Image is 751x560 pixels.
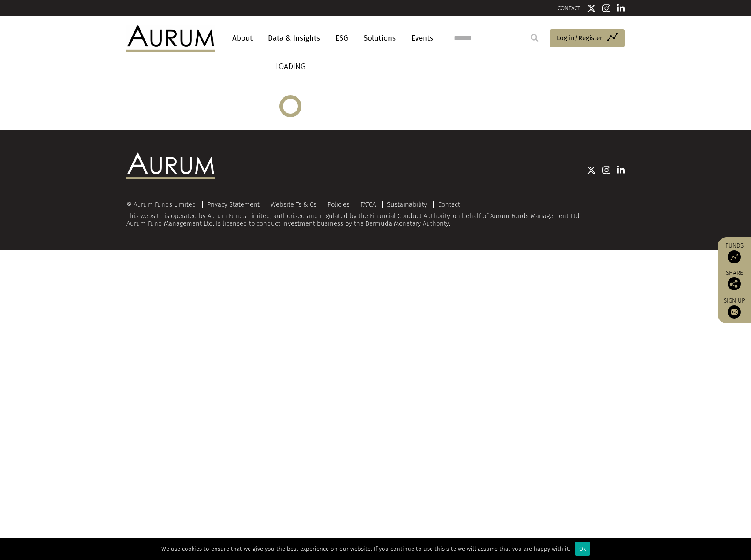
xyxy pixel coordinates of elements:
[722,242,747,263] a: Funds
[331,30,353,46] a: ESG
[126,201,201,208] div: © Aurum Funds Limited
[602,166,610,174] img: Instagram icon
[602,4,610,13] img: Instagram icon
[126,152,215,179] img: Aurum Logo
[126,201,625,228] div: This website is operated by Aurum Funds Limited, authorised and regulated by the Financial Conduc...
[557,33,602,43] span: Log in/Register
[361,200,376,208] a: FATCA
[587,4,596,13] img: Twitter icon
[126,25,215,51] img: Aurum
[387,200,427,208] a: Sustainability
[526,29,543,47] input: Submit
[587,166,596,174] img: Twitter icon
[438,200,460,208] a: Contact
[264,30,324,46] a: Data & Insights
[271,200,316,208] a: Website Ts & Cs
[617,4,625,13] img: Linkedin icon
[359,30,400,46] a: Solutions
[228,30,257,46] a: About
[558,5,580,11] a: CONTACT
[550,29,625,48] a: Log in/Register
[327,200,349,208] a: Policies
[207,200,260,208] a: Privacy Statement
[407,30,433,46] a: Events
[275,60,305,73] p: LOADING
[617,166,625,174] img: Linkedin icon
